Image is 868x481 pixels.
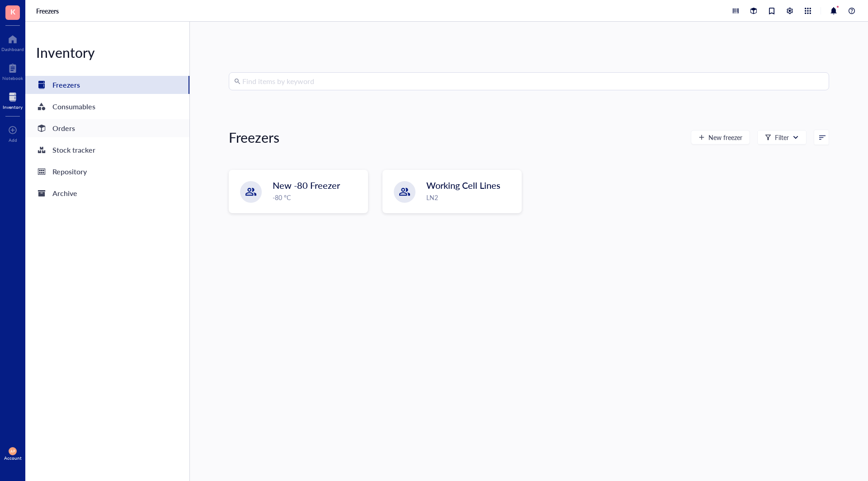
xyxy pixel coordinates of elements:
div: Account [4,455,22,461]
div: Freezers [229,128,279,146]
div: Add [9,137,17,143]
div: Consumables [52,100,95,113]
span: New freezer [708,134,742,141]
div: Orders [52,122,75,135]
div: Inventory [25,43,189,61]
div: Inventory [3,104,23,110]
a: Consumables [25,98,189,116]
span: New -80 Freezer [273,179,340,191]
a: Freezers [25,76,189,94]
div: Filter [775,132,789,142]
div: LN2 [426,192,516,202]
button: New freezer [691,130,750,145]
a: Dashboard [1,32,24,52]
div: Freezers [52,79,80,91]
div: -80 °C [273,192,362,202]
a: Archive [25,184,189,202]
div: Archive [52,187,77,200]
div: Repository [52,165,87,178]
div: Stock tracker [52,144,95,156]
span: AP [10,449,15,453]
a: Stock tracker [25,141,189,159]
a: Inventory [3,90,23,110]
a: Repository [25,163,189,181]
a: Notebook [2,61,23,81]
a: Freezers [36,7,61,15]
div: Notebook [2,75,23,81]
div: Dashboard [1,47,24,52]
a: Orders [25,119,189,137]
span: Working Cell Lines [426,179,500,191]
span: K [10,6,15,17]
